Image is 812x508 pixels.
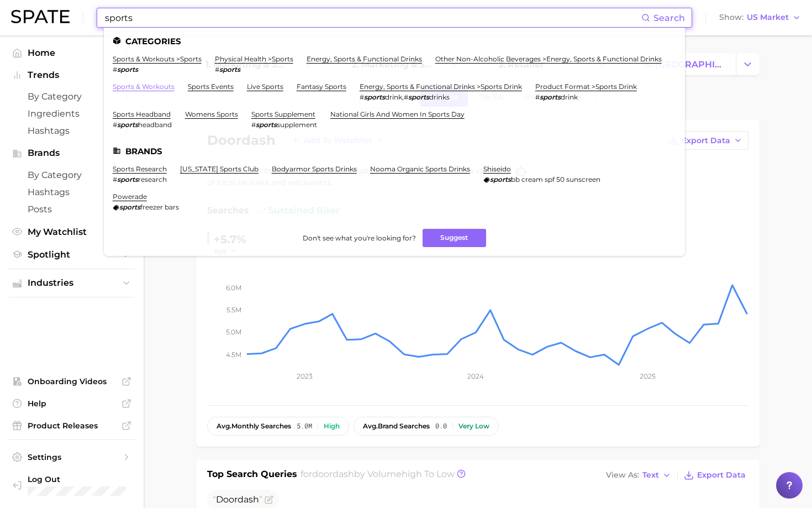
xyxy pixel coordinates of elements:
[207,417,349,436] button: avg.monthly searches5.0mHigh
[719,14,744,20] span: Show
[28,91,116,102] span: by Category
[207,468,297,483] h1: Top Search Queries
[9,184,135,201] a: Hashtags
[28,48,116,58] span: Home
[11,10,70,23] img: SPATE
[113,121,117,129] span: #
[113,192,147,201] a: powerade
[9,395,135,412] a: Help
[9,44,135,61] a: Home
[435,422,447,430] span: 0.0
[247,82,283,91] a: live sports
[185,110,238,118] a: womens sports
[265,495,273,504] button: Flag as miscategorized or irrelevant
[226,350,241,358] tspan: 4.5m
[113,65,117,74] span: #
[9,67,135,83] button: Trends
[511,175,600,184] span: bb cream spf 50 sunscreen
[9,417,135,434] a: Product Releases
[645,59,726,70] span: 4. [GEOGRAPHIC_DATA]
[716,11,804,25] button: ShowUS Market
[747,14,789,20] span: US Market
[363,422,430,430] span: brand searches
[385,93,402,101] span: drink
[28,249,116,260] span: Spotlight
[606,472,639,478] span: View As
[297,422,312,430] span: 5.0m
[119,203,140,211] em: sports
[330,110,465,118] a: national girls and women in sports day
[117,65,138,74] em: sports
[9,88,135,105] a: by Category
[682,136,730,145] span: Export Data
[28,421,116,431] span: Product Releases
[360,82,522,91] a: energy, sports & functional drinks >sports drink
[370,165,470,173] a: nooma organic sports drinks
[217,422,231,430] abbr: average
[272,165,357,173] a: bodyarmor sports drinks
[697,470,746,480] span: Export Data
[9,223,135,240] a: My Watchlist
[297,82,346,91] a: fantasy sports
[28,474,126,484] span: Log Out
[303,234,416,242] span: Don't see what you're looking for?
[360,93,364,101] span: #
[28,170,116,180] span: by Category
[28,399,116,409] span: Help
[215,55,293,63] a: physical health >sports
[113,175,117,184] span: #
[113,110,171,118] a: sports headband
[28,278,116,288] span: Industries
[9,275,135,291] button: Industries
[312,469,354,479] span: doordash
[297,372,313,380] tspan: 2023
[9,122,135,139] a: Hashtags
[9,373,135,390] a: Onboarding Videos
[483,165,511,173] a: shiseido
[256,121,277,129] em: sports
[113,55,202,63] a: sports & workouts >sports
[458,422,489,430] div: Very low
[277,121,317,129] span: supplement
[364,93,385,101] em: sports
[9,145,135,161] button: Brands
[251,110,315,118] a: sports supplement
[180,165,259,173] a: [US_STATE] sports club
[226,328,241,336] tspan: 5.0m
[363,422,378,430] abbr: average
[104,8,641,27] input: Search here for a brand, industry, or ingredient
[662,131,748,150] button: Export Data
[113,82,175,91] a: sports & workouts
[603,468,674,483] button: View AsText
[117,121,138,129] em: sports
[681,468,748,483] button: Export Data
[138,121,172,129] span: headband
[251,121,256,129] span: #
[28,204,116,214] span: Posts
[324,422,340,430] div: High
[307,55,422,63] a: energy, sports & functional drinks
[226,283,241,291] tspan: 6.0m
[404,93,408,101] span: #
[408,93,429,101] em: sports
[140,203,179,211] span: freezer bars
[635,53,736,75] a: 4. [GEOGRAPHIC_DATA]
[402,469,455,479] span: high to low
[28,70,116,80] span: Trends
[736,53,760,75] button: Change Category
[535,82,637,91] a: product format >sports drink
[640,372,656,380] tspan: 2025
[540,93,561,101] em: sports
[561,93,578,101] span: drink
[9,166,135,184] a: by Category
[423,229,486,247] button: Suggest
[9,246,135,263] a: Spotlight
[113,165,167,173] a: sports research
[9,201,135,218] a: Posts
[28,125,116,136] span: Hashtags
[28,227,116,237] span: My Watchlist
[653,13,685,23] span: Search
[9,105,135,122] a: Ingredients
[28,148,116,158] span: Brands
[219,65,240,74] em: sports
